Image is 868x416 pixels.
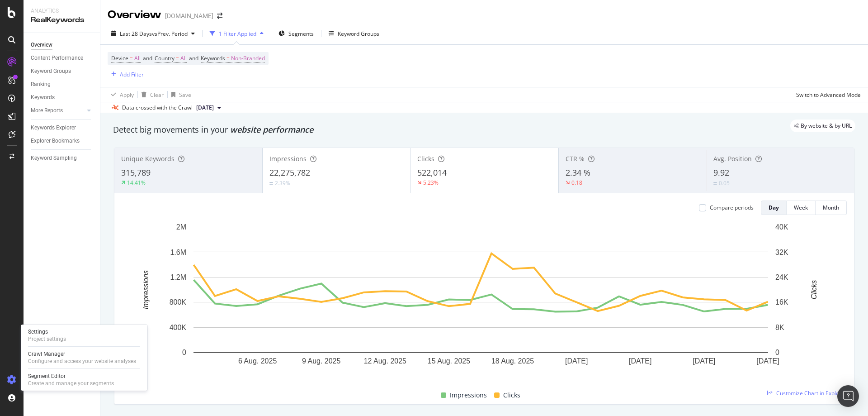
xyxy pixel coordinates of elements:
[28,328,66,335] div: Settings
[325,26,383,41] button: Keyword Groups
[127,179,146,186] div: 14.41%
[571,179,582,186] div: 0.18
[170,273,186,281] text: 1.2M
[693,357,715,365] text: [DATE]
[122,222,840,379] svg: A chart.
[269,154,307,163] span: Impressions
[179,91,191,99] div: Save
[823,204,839,211] div: Month
[31,80,51,89] div: Ranking
[108,69,144,80] button: Add Filter
[275,26,317,41] button: Segments
[28,350,136,358] div: Crawl Manager
[219,30,256,38] div: 1 Filter Applied
[201,54,225,62] span: Keywords
[120,30,152,38] span: Last 28 Days
[108,7,161,23] div: Overview
[796,91,861,99] div: Switch to Advanced Mode
[170,248,186,256] text: 1.6M
[155,54,175,62] span: Country
[364,357,406,365] text: 12 Aug. 2025
[165,11,213,20] div: [DOMAIN_NAME]
[710,204,754,211] div: Compare periods
[31,67,71,76] div: Keyword Groups
[713,167,729,178] span: 9.92
[810,280,818,300] text: Clicks
[168,87,191,102] button: Save
[417,154,434,163] span: Clicks
[238,357,277,365] text: 6 Aug. 2025
[28,373,114,380] div: Segment Editor
[226,54,230,62] span: =
[108,26,198,41] button: Last 28 DaysvsPrev. Period
[142,270,150,309] text: Impressions
[794,204,808,211] div: Week
[31,40,94,50] a: Overview
[775,324,784,331] text: 8K
[196,104,214,112] span: 2025 Aug. 19th
[31,93,55,102] div: Keywords
[769,204,779,211] div: Day
[121,167,151,178] span: 315,789
[761,201,787,215] button: Day
[269,167,310,178] span: 22,275,782
[31,67,94,76] a: Keyword Groups
[302,357,341,365] text: 9 Aug. 2025
[31,106,85,115] a: More Reports
[193,102,225,113] button: [DATE]
[31,106,63,115] div: More Reports
[787,201,816,215] button: Week
[428,357,470,365] text: 15 Aug. 2025
[143,54,152,62] span: and
[31,53,83,63] div: Content Performance
[450,390,487,401] span: Impressions
[24,327,144,344] a: SettingsProject settings
[31,80,94,89] a: Ranking
[491,357,534,365] text: 18 Aug. 2025
[170,298,187,306] text: 800K
[31,123,76,133] div: Keywords Explorer
[275,179,290,187] div: 2.39%
[775,223,788,231] text: 40K
[28,335,66,343] div: Project settings
[801,123,852,129] span: By website & by URL
[31,7,93,15] div: Analytics
[206,26,267,41] button: 1 Filter Applied
[790,120,855,132] div: legacy label
[31,93,94,102] a: Keywords
[28,380,114,387] div: Create and manage your segments
[767,389,847,397] a: Customize Chart in Explorer
[775,349,779,356] text: 0
[775,248,788,256] text: 32K
[217,13,222,19] div: arrow-right-arrow-left
[182,349,186,356] text: 0
[24,349,144,366] a: Crawl ManagerConfigure and access your website analyses
[31,53,94,63] a: Content Performance
[122,104,193,112] div: Data crossed with the Crawl
[176,223,186,231] text: 2M
[31,153,77,163] div: Keyword Sampling
[170,324,187,331] text: 400K
[138,87,164,102] button: Clear
[503,390,520,401] span: Clicks
[269,182,273,185] img: Equal
[31,15,93,25] div: RealKeywords
[120,91,134,99] div: Apply
[108,87,134,102] button: Apply
[180,52,187,65] span: All
[775,298,788,306] text: 16K
[713,154,752,163] span: Avg. Position
[24,372,144,388] a: Segment EditorCreate and manage your segments
[423,179,439,186] div: 5.23%
[31,153,94,163] a: Keyword Sampling
[566,167,590,178] span: 2.34 %
[121,154,175,163] span: Unique Keywords
[150,91,164,99] div: Clear
[231,52,265,65] span: Non-Branded
[338,30,379,38] div: Keyword Groups
[31,136,94,146] a: Explorer Bookmarks
[134,52,141,65] span: All
[793,87,861,102] button: Switch to Advanced Mode
[629,357,651,365] text: [DATE]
